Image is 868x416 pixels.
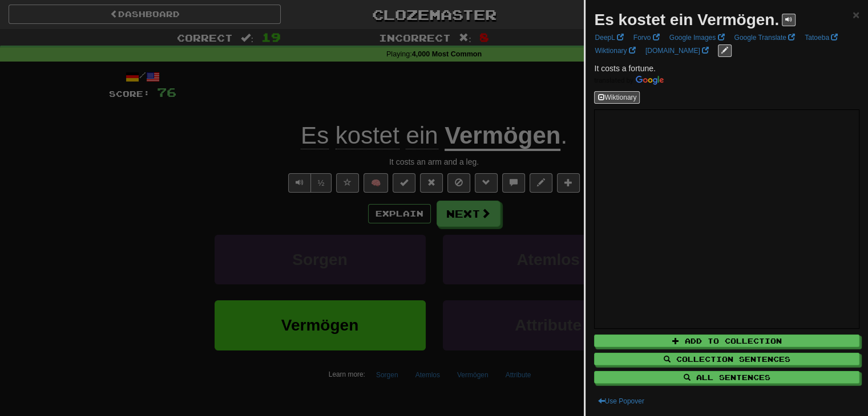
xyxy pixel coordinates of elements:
[591,44,639,57] a: Wiktionary
[594,395,647,407] button: Use Popover
[594,335,859,347] button: Add to Collection
[591,31,627,44] a: DeepL
[594,64,655,73] span: It costs a fortune.
[594,11,779,28] strong: Es kostet ein Vermögen.
[630,31,663,44] a: Forvo
[594,353,859,365] button: Collection Sentences
[642,44,712,57] a: [DOMAIN_NAME]
[594,91,640,104] button: Wiktionary
[594,76,664,85] img: Color short
[594,371,859,384] button: All Sentences
[801,31,841,44] a: Tatoeba
[853,8,859,21] span: ×
[730,31,798,44] a: Google Translate
[853,9,859,21] button: Close
[666,31,728,44] a: Google Images
[718,44,732,57] button: edit links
